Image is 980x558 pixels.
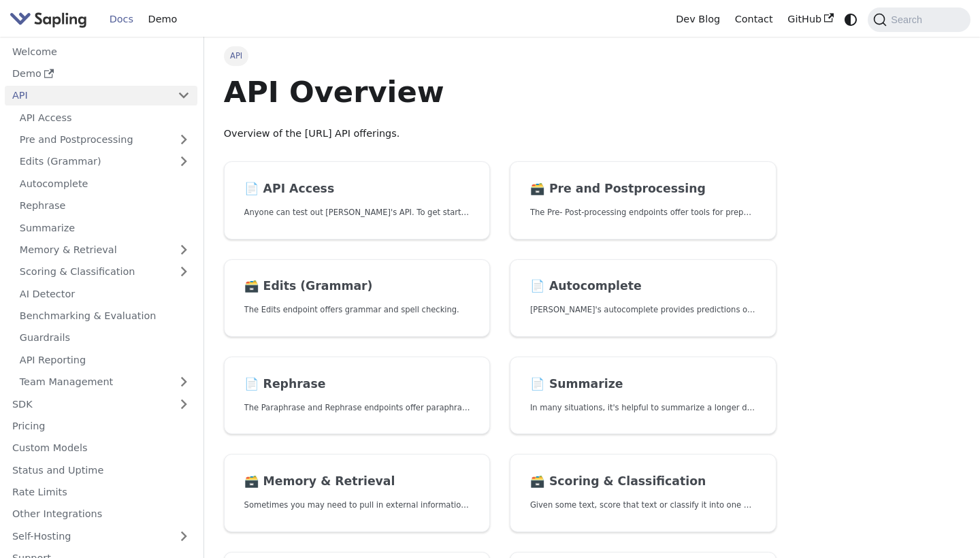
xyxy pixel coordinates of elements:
button: Switch between dark and light mode (currently system mode) [841,10,861,29]
a: Status and Uptime [5,460,197,480]
h2: Pre and Postprocessing [530,182,756,197]
a: 🗃️ Edits (Grammar)The Edits endpoint offers grammar and spell checking. [224,259,491,338]
a: Welcome [5,42,197,61]
h1: API Overview [224,73,777,110]
nav: Breadcrumbs [224,46,777,65]
a: Contact [728,9,781,30]
img: Sapling.ai [10,10,87,29]
a: 🗃️ Scoring & ClassificationGiven some text, score that text or classify it into one of a set of p... [510,454,777,532]
p: In many situations, it's helpful to summarize a longer document into a shorter, more easily diges... [530,401,756,414]
a: Pricing [5,416,197,436]
a: API [5,86,170,105]
a: Pre and Postprocessing [12,130,197,150]
a: Rate Limits [5,482,197,502]
a: Scoring & Classification [12,262,197,282]
button: Search (Command+K) [868,7,970,32]
a: Autocomplete [12,174,197,193]
p: Anyone can test out Sapling's API. To get started with the API, simply: [244,206,470,219]
span: Search [887,14,930,25]
a: Demo [5,64,197,84]
a: Sapling.aiSapling.ai [10,10,92,29]
a: Guardrails [12,328,197,348]
h2: Scoring & Classification [530,474,756,489]
a: Demo [141,9,184,30]
a: 📄️ Autocomplete[PERSON_NAME]'s autocomplete provides predictions of the next few characters or words [510,259,777,338]
button: Collapse sidebar category 'API' [170,86,197,105]
p: Sometimes you may need to pull in external information that doesn't fit in the context size of an... [244,499,470,512]
h2: API Access [244,182,470,197]
p: The Pre- Post-processing endpoints offer tools for preparing your text data for ingestation as we... [530,206,756,219]
a: Custom Models [5,438,197,458]
a: Rephrase [12,196,197,216]
a: 🗃️ Pre and PostprocessingThe Pre- Post-processing endpoints offer tools for preparing your text d... [510,161,777,240]
a: Dev Blog [668,9,727,30]
a: 🗃️ Memory & RetrievalSometimes you may need to pull in external information that doesn't fit in t... [224,454,491,532]
p: Sapling's autocomplete provides predictions of the next few characters or words [530,303,756,316]
h2: Summarize [530,377,756,392]
a: Other Integrations [5,504,197,524]
a: SDK [5,394,170,414]
a: Summarize [12,218,197,237]
a: 📄️ RephraseThe Paraphrase and Rephrase endpoints offer paraphrasing for particular styles. [224,357,491,435]
p: The Paraphrase and Rephrase endpoints offer paraphrasing for particular styles. [244,401,470,414]
a: AI Detector [12,284,197,303]
p: Overview of the [URL] API offerings. [224,126,777,142]
button: Expand sidebar category 'SDK' [170,394,197,414]
h2: Rephrase [244,377,470,392]
a: Benchmarking & Evaluation [12,306,197,326]
p: The Edits endpoint offers grammar and spell checking. [244,303,470,316]
a: Self-Hosting [5,526,197,546]
a: Edits (Grammar) [12,152,197,171]
h2: Edits (Grammar) [244,279,470,294]
a: 📄️ API AccessAnyone can test out [PERSON_NAME]'s API. To get started with the API, simply: [224,161,491,240]
p: Given some text, score that text or classify it into one of a set of pre-specified categories. [530,499,756,512]
a: 📄️ SummarizeIn many situations, it's helpful to summarize a longer document into a shorter, more ... [510,357,777,435]
a: GitHub [780,9,840,30]
h2: Autocomplete [530,279,756,294]
a: Docs [102,9,141,30]
h2: Memory & Retrieval [244,474,470,489]
a: API Access [12,108,197,127]
a: Memory & Retrieval [12,240,197,260]
a: Team Management [12,372,197,392]
a: API Reporting [12,350,197,370]
span: API [224,46,249,65]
